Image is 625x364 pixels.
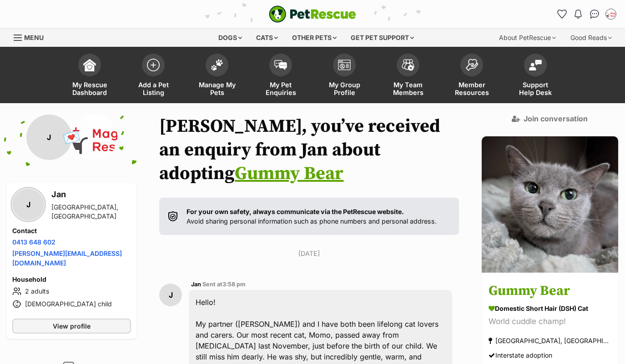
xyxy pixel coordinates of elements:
[554,7,618,21] ul: Account quick links
[61,128,82,147] span: 💌
[312,49,376,103] a: My Group Profile
[465,59,478,71] img: member-resources-icon-8e73f808a243e03378d46382f2149f9095a855e16c252ad45f914b54edf8863c.svg
[12,226,131,235] h4: Contact
[12,299,131,309] li: [DEMOGRAPHIC_DATA] child
[186,207,437,226] p: Avoid sharing personal information such as phone numbers and personal address.
[72,115,117,160] img: Maggie's Rescue Co-operative Ltd profile pic
[376,49,440,103] a: My Team Members
[12,189,44,220] div: J
[191,281,201,288] span: Jan
[121,49,185,103] a: Add a Pet Listing
[274,60,287,70] img: pet-enquiries-icon-7e3ad2cf08bfb03b45e93fb7055b45f3efa6380592205ae92323e6603595dc1f.svg
[58,49,121,103] a: My Rescue Dashboard
[12,286,131,297] li: 2 adults
[24,34,44,41] span: Menu
[212,29,248,47] div: Dogs
[159,284,182,306] div: J
[554,7,569,21] a: Favourites
[12,275,131,284] h4: Household
[159,249,459,258] p: [DATE]
[235,162,343,185] a: Gummy Bear
[222,281,246,288] span: 3:58 pm
[83,59,96,71] img: dashboard-icon-eb2f2d2d3e046f16d808141f083e7271f6b2e854fb5c12c21221c1fb7104beca.svg
[12,238,55,246] a: 0413 648 602
[133,81,174,96] span: Add a Pet Listing
[26,115,72,160] div: J
[51,203,131,221] div: [GEOGRAPHIC_DATA], [GEOGRAPHIC_DATA]
[604,7,618,21] button: My account
[504,49,567,103] a: Support Help Desk
[211,59,223,71] img: manage-my-pets-icon-02211641906a0b7f246fdf0571729dbe1e7629f14944591b6c1af311fb30b64b.svg
[489,304,611,314] div: Domestic Short Hair (DSH) Cat
[51,188,131,201] h3: Jan
[402,59,414,71] img: team-members-icon-5396bd8760b3fe7c0b43da4ab00e1e3bb1a5d9ba89233759b79545d2d3fc5d0d.svg
[388,81,428,96] span: My Team Members
[489,281,611,302] h3: Gummy Bear
[571,7,585,21] button: Notifications
[185,49,249,103] a: Manage My Pets
[269,5,356,23] a: PetRescue
[338,60,351,70] img: group-profile-icon-3fa3cf56718a62981997c0bc7e787c4b2cf8bcc04b72c1350f741eb67cf2f40e.svg
[575,10,582,19] img: notifications-46538b983faf8c2785f20acdc204bb7945ddae34d4c08c2a6579f10ce5e182be.svg
[564,29,618,47] div: Good Reads
[512,115,588,123] a: Join conversation
[12,249,122,267] a: [PERSON_NAME][EMAIL_ADDRESS][DOMAIN_NAME]
[147,59,160,71] img: add-pet-listing-icon-0afa8454b4691262ce3f59096e99ab1cd57d4a30225e0717b998d2c9b9846f56.svg
[14,29,50,45] a: Menu
[344,29,420,47] div: Get pet support
[587,7,602,21] a: Conversations
[286,29,343,47] div: Other pets
[606,10,615,19] img: Laura Chao profile pic
[489,349,552,362] div: Interstate adoption
[53,321,91,331] span: View profile
[529,60,542,70] img: help-desk-icon-fdf02630f3aa405de69fd3d07c3f3aa587a6932b1a1747fa1d2bba05be0121f9.svg
[489,316,611,328] div: World cuddle champ!
[197,81,237,96] span: Manage My Pets
[260,81,301,96] span: My Pet Enquiries
[249,49,312,103] a: My Pet Enquiries
[440,49,504,103] a: Member Resources
[489,335,611,347] div: [GEOGRAPHIC_DATA], [GEOGRAPHIC_DATA]
[250,29,284,47] div: Cats
[202,281,246,288] span: Sent at
[186,208,404,215] strong: For your own safety, always communicate via the PetRescue website.
[269,5,356,23] img: logo-e224e6f780fb5917bec1dbf3a21bbac754714ae5b6737aabdf751b685950b380.svg
[12,319,131,334] a: View profile
[590,10,600,19] img: chat-41dd97257d64d25036548639549fe6c8038ab92f7586957e7f3b1b290dea8141.svg
[324,81,365,96] span: My Group Profile
[493,29,562,47] div: About PetRescue
[451,81,492,96] span: Member Resources
[515,81,556,96] span: Support Help Desk
[69,81,110,96] span: My Rescue Dashboard
[482,136,618,273] img: Gummy Bear
[159,115,459,185] h1: [PERSON_NAME], you’ve received an enquiry from Jan about adopting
